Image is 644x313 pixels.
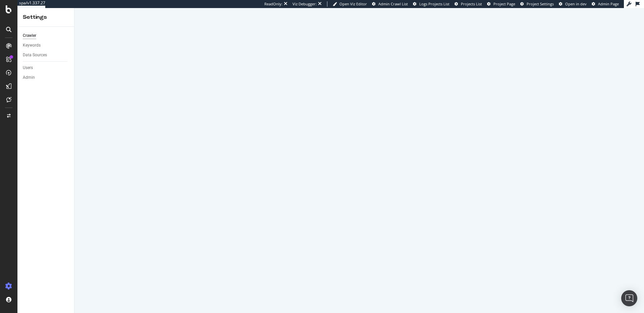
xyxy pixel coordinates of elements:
[493,1,515,6] span: Project Page
[378,1,408,6] span: Admin Crawl List
[23,52,47,59] div: Data Sources
[461,1,482,6] span: Projects List
[23,32,36,39] div: Crawler
[527,1,554,6] span: Project Settings
[23,74,69,81] a: Admin
[621,290,637,306] div: Open Intercom Messenger
[520,1,554,7] a: Project Settings
[23,42,69,49] a: Keywords
[23,13,69,21] div: Settings
[23,74,35,81] div: Admin
[565,1,587,6] span: Open in dev
[413,1,449,7] a: Logs Projects List
[592,1,619,7] a: Admin Page
[23,42,41,49] div: Keywords
[559,1,587,7] a: Open in dev
[23,32,69,39] a: Crawler
[23,64,33,71] div: Users
[454,1,482,7] a: Projects List
[333,1,367,7] a: Open Viz Editor
[264,1,282,7] div: ReadOnly:
[419,1,449,6] span: Logs Projects List
[292,1,317,7] div: Viz Debugger:
[598,1,619,6] span: Admin Page
[372,1,408,7] a: Admin Crawl List
[339,1,367,6] span: Open Viz Editor
[487,1,515,7] a: Project Page
[23,52,69,59] a: Data Sources
[23,64,69,71] a: Users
